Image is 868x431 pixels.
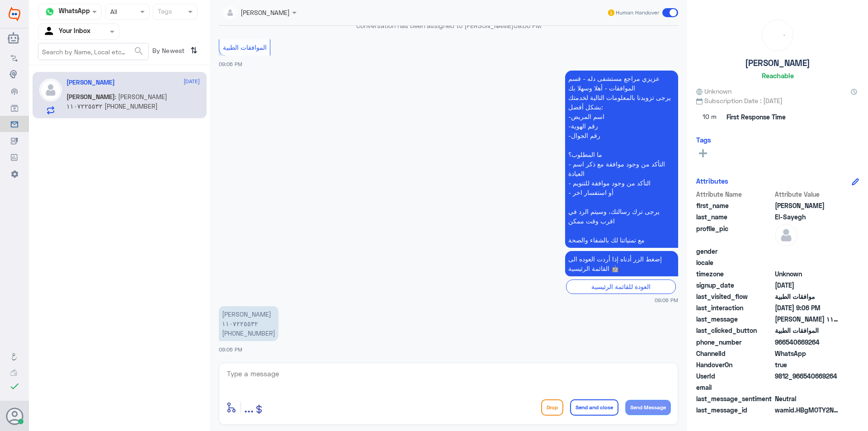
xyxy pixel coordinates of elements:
span: 2025-08-23T14:43:20.127Z [775,280,840,290]
h5: [PERSON_NAME] [745,58,810,68]
span: 0 [775,394,840,403]
span: 09:06 PM [219,346,242,352]
span: Human Handover [616,9,659,17]
p: Conversation has been assigned to [PERSON_NAME] [219,21,678,30]
span: Attribute Name [696,189,773,199]
span: الموافقات الطبية [223,43,267,51]
span: signup_date [696,280,773,290]
span: 09:06 PM [219,61,242,67]
span: Attribute Value [775,189,840,199]
i: ⇅ [190,43,198,58]
span: profile_pic [696,224,773,245]
span: wamid.HBgMOTY2NTQwNjY5MjY0FQIAEhgUM0E2NkI3RkUzMjhFQkU4OUI2N0UA [775,405,840,415]
h6: Tags [696,136,711,144]
span: موافقات الطبية [775,292,840,301]
span: UserId [696,371,773,381]
span: [PERSON_NAME] [66,93,115,100]
span: null [775,246,840,256]
span: ... [244,399,254,415]
img: yourInbox.svg [43,25,57,38]
span: 09:06 PM [514,22,541,29]
img: defaultAdmin.png [39,79,62,101]
span: عبير محمد البرازي ١١٠٧٢٢٥٥٣٢ +966 50 441 0507 [775,314,840,324]
span: 2025-08-23T18:06:31.654Z [775,303,840,313]
span: Unknown [696,86,731,96]
span: El-Sayegh [775,212,840,222]
h6: Attributes [696,177,728,185]
span: null [775,383,840,392]
span: last_clicked_button [696,326,773,335]
span: ChannelId [696,349,773,358]
p: 23/8/2025, 9:06 PM [219,306,278,341]
span: last_message [696,314,773,324]
span: last_interaction [696,303,773,313]
span: null [775,258,840,267]
span: First Response Time [726,112,786,122]
p: 23/8/2025, 9:06 PM [565,251,678,276]
button: ... [244,397,254,417]
i: check [9,381,20,392]
img: Widebot Logo [9,7,20,21]
div: loading... [764,22,791,48]
span: الموافقات الطبية [775,326,840,335]
span: true [775,360,840,369]
span: 9812_966540669264 [775,371,840,381]
span: last_visited_flow [696,292,773,301]
button: Send and close [570,399,618,416]
span: : [PERSON_NAME] ١١٠٧٢٢٥٥٣٢ [PHONE_NUMBER] [66,93,167,110]
span: HandoverOn [696,360,773,369]
span: first_name [696,201,773,210]
span: 2 [775,349,840,358]
button: Send Message [625,400,671,415]
div: العودة للقائمة الرئيسية [566,279,676,294]
span: By Newest [149,43,187,61]
span: gender [696,246,773,256]
h6: Reachable [762,71,794,80]
input: Search by Name, Local etc… [38,43,148,60]
img: whatsapp.png [43,5,57,19]
button: Drop [541,399,563,416]
span: email [696,383,773,392]
span: 10 m [696,109,723,125]
span: last_message_sentiment [696,394,773,403]
span: last_message_id [696,405,773,415]
p: 23/8/2025, 9:06 PM [565,71,678,248]
h5: Mohamed El-Sayegh [66,79,115,86]
img: defaultAdmin.png [775,224,797,246]
span: Unknown [775,269,840,279]
span: last_name [696,212,773,222]
button: search [133,44,144,59]
span: [DATE] [184,77,200,85]
span: search [133,46,144,57]
span: timezone [696,269,773,279]
span: 966540669264 [775,337,840,347]
span: Mohamed [775,201,840,210]
span: Subscription Date : [DATE] [696,96,859,105]
div: Tags [156,6,172,18]
span: locale [696,258,773,267]
span: phone_number [696,337,773,347]
button: Avatar [6,407,23,425]
span: 09:06 PM [655,296,678,304]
